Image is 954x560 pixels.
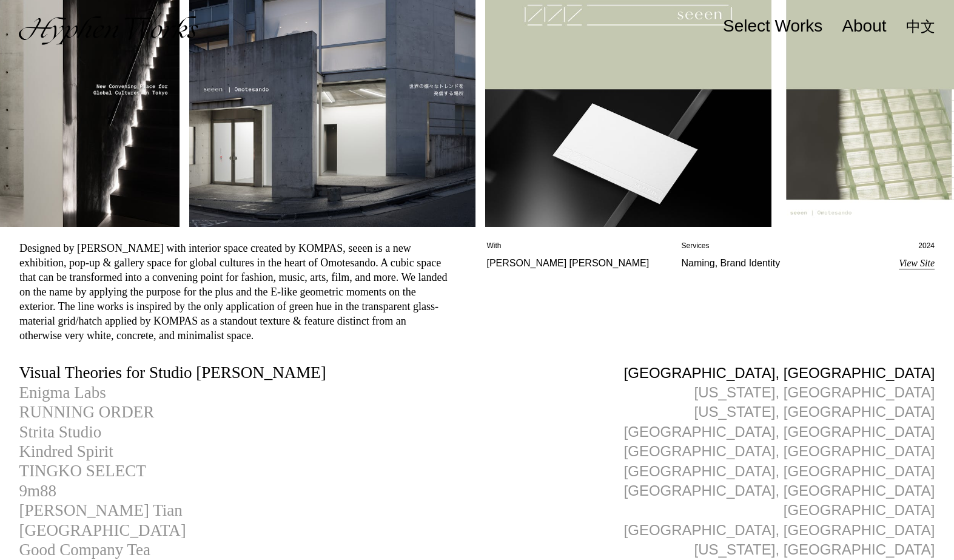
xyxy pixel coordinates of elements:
[624,521,935,540] div: [GEOGRAPHIC_DATA], [GEOGRAPHIC_DATA]
[694,383,935,402] div: [US_STATE], [GEOGRAPHIC_DATA]
[19,521,186,539] div: [GEOGRAPHIC_DATA]
[624,442,935,461] div: [GEOGRAPHIC_DATA], [GEOGRAPHIC_DATA]
[624,462,935,481] div: [GEOGRAPHIC_DATA], [GEOGRAPHIC_DATA]
[784,501,935,520] div: [GEOGRAPHIC_DATA]
[487,256,662,271] p: [PERSON_NAME] [PERSON_NAME]
[19,482,56,500] div: 9m88
[19,462,146,480] div: TINGKO SELECT
[19,242,448,342] div: Designed by [PERSON_NAME] with interior space created by KOMPAS, seeen is a new exhibition, pop-u...
[682,241,857,256] p: Services
[624,422,935,442] div: [GEOGRAPHIC_DATA], [GEOGRAPHIC_DATA]
[682,256,857,271] p: Naming, Brand Identity
[19,383,106,402] div: Enigma Labs
[19,541,150,559] div: Good Company Tea
[842,16,886,35] div: About
[19,442,113,460] div: Kindred Spirit
[19,403,154,421] div: RUNNING ORDER
[624,363,935,383] div: [GEOGRAPHIC_DATA], [GEOGRAPHIC_DATA]
[906,19,935,33] a: 中文
[723,16,822,35] div: Select Works
[842,19,886,35] a: About
[19,12,198,45] img: Hyphen Works
[694,540,935,559] div: [US_STATE], [GEOGRAPHIC_DATA]
[723,19,822,35] a: Select Works
[694,402,935,422] div: [US_STATE], [GEOGRAPHIC_DATA]
[624,481,935,501] div: [GEOGRAPHIC_DATA], [GEOGRAPHIC_DATA]
[19,423,101,441] div: Strita Studio
[19,363,326,382] div: Visual Theories for Studio [PERSON_NAME]
[899,258,935,268] a: View Site
[876,241,935,256] p: 2024
[19,501,182,519] div: [PERSON_NAME] Tian
[487,241,662,256] p: With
